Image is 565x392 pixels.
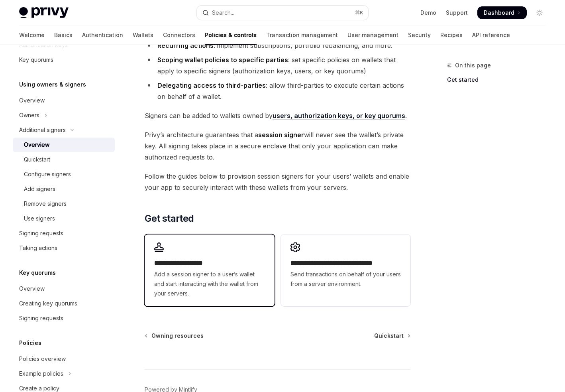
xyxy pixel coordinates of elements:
[24,184,55,194] div: Add signers
[19,338,41,348] h5: Policies
[24,169,71,179] div: Configure signers
[13,53,115,67] a: Key quorums
[24,214,55,223] div: Use signers
[24,155,50,164] div: Quickstart
[145,234,274,306] a: **** **** **** *****Add a session signer to a user’s wallet and start interacting with the wallet...
[19,243,57,253] div: Taking actions
[19,229,63,238] div: Signing requests
[13,152,115,167] a: Quickstart
[19,354,66,364] div: Policies overview
[82,26,123,45] a: Authentication
[13,197,115,211] a: Remove signers
[19,110,39,120] div: Owners
[145,110,410,121] span: Signers can be added to wallets owned by .
[145,40,410,51] li: : implement subscriptions, portfolio rebalancing, and more.
[54,26,73,45] a: Basics
[212,8,234,18] div: Search...
[145,171,410,193] span: Follow the guides below to provision session signers for your users’ wallets and enable your app ...
[19,55,53,65] div: Key quorums
[446,9,468,17] a: Support
[374,332,404,340] span: Quickstart
[151,332,204,340] span: Owning resources
[447,73,552,86] a: Get started
[440,26,463,45] a: Recipes
[13,296,115,311] a: Creating key quorums
[19,369,63,378] div: Example policies
[13,138,115,152] a: Overview
[13,311,115,325] a: Signing requests
[145,54,410,77] li: : set specific policies on wallets that apply to specific signers (authorization keys, users, or ...
[533,6,546,19] button: Toggle dark mode
[420,9,436,17] a: Demo
[145,332,204,340] a: Owning resources
[273,112,405,120] a: users, authorization keys, or key quorums
[145,80,410,102] li: : allow third-parties to execute certain actions on behalf of a wallet.
[19,7,69,18] img: light logo
[19,268,56,278] h5: Key quorums
[24,140,49,150] div: Overview
[477,6,527,19] a: Dashboard
[157,41,214,49] strong: Recurring actions
[19,26,45,45] a: Welcome
[154,270,265,298] span: Add a session signer to a user’s wallet and start interacting with the wallet from your servers.
[133,26,153,45] a: Wallets
[145,129,410,163] span: Privy’s architecture guarantees that a will never see the wallet’s private key. All signing takes...
[374,332,410,340] a: Quickstart
[258,131,304,139] strong: session signer
[13,366,115,381] button: Toggle Example policies section
[13,211,115,226] a: Use signers
[13,282,115,296] a: Overview
[197,6,368,20] button: Open search
[455,61,491,70] span: On this page
[290,270,401,289] span: Send transactions on behalf of your users from a server environment.
[347,26,398,45] a: User management
[19,80,86,89] h5: Using owners & signers
[19,299,77,308] div: Creating key quorums
[157,56,288,64] strong: Scoping wallet policies to specific parties
[266,26,338,45] a: Transaction management
[355,10,363,16] span: ⌘ K
[24,199,67,209] div: Remove signers
[13,182,115,196] a: Add signers
[13,352,115,366] a: Policies overview
[472,26,510,45] a: API reference
[484,9,514,17] span: Dashboard
[19,125,66,135] div: Additional signers
[19,284,45,294] div: Overview
[13,241,115,255] a: Taking actions
[13,123,115,137] button: Toggle Additional signers section
[163,26,195,45] a: Connectors
[157,81,266,89] strong: Delegating access to third-parties
[13,226,115,240] a: Signing requests
[145,212,194,225] span: Get started
[19,313,63,323] div: Signing requests
[19,96,45,105] div: Overview
[13,93,115,108] a: Overview
[205,26,257,45] a: Policies & controls
[13,108,115,122] button: Toggle Owners section
[408,26,431,45] a: Security
[13,167,115,181] a: Configure signers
